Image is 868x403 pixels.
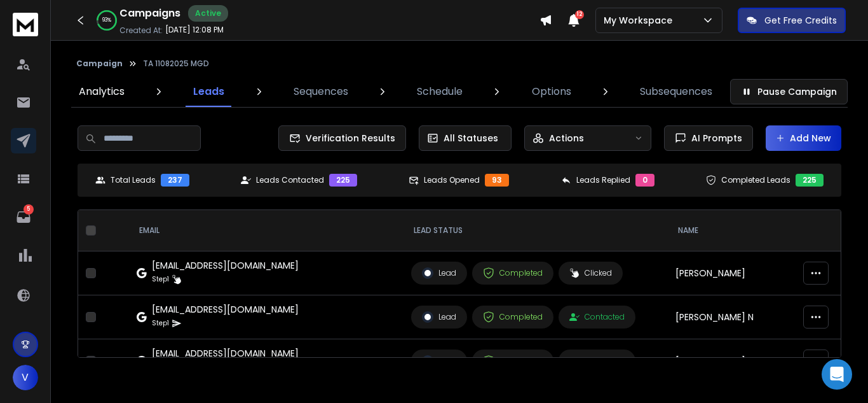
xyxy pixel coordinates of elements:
[483,355,543,367] div: Completed
[152,273,169,286] p: Step 1
[604,14,677,27] p: My Workspace
[329,174,357,187] div: 225
[256,175,324,185] p: Leads Contacted
[79,84,125,99] p: Analytics
[640,84,712,99] p: Subsequences
[71,76,132,107] a: Analytics
[161,174,189,187] div: 237
[152,317,169,330] p: Step 1
[664,125,753,151] button: AI Prompts
[444,132,498,145] p: All Statuses
[569,312,625,322] div: Contacted
[668,251,796,295] td: [PERSON_NAME]
[301,132,395,145] span: Verification Results
[730,79,848,104] button: Pause Campaign
[483,311,543,323] div: Completed
[738,8,846,33] button: Get Free Credits
[569,268,612,278] div: Clicked
[632,76,720,107] a: Subsequences
[686,132,742,145] span: AI Prompts
[575,10,584,19] span: 12
[668,339,796,383] td: [PERSON_NAME]
[764,14,837,27] p: Get Free Credits
[193,84,224,99] p: Leads
[119,6,180,21] h1: Campaigns
[13,365,38,390] button: V
[576,175,630,185] p: Leads Replied
[668,210,796,251] th: NAME
[549,132,584,145] p: Actions
[188,5,228,22] div: Active
[24,204,34,215] p: 5
[11,204,36,230] a: 5
[76,59,123,69] button: Campaign
[422,355,456,367] div: Lead
[152,259,299,272] div: [EMAIL_ADDRESS][DOMAIN_NAME]
[409,76,470,107] a: Schedule
[143,59,209,69] p: TA 11082025 MGD
[524,76,579,107] a: Options
[111,175,156,185] p: Total Leads
[165,25,224,35] p: [DATE] 12:08 PM
[422,267,456,279] div: Lead
[422,311,456,323] div: Lead
[403,210,668,251] th: LEAD STATUS
[822,359,852,390] div: Open Intercom Messenger
[569,356,625,366] div: Contacted
[186,76,232,107] a: Leads
[721,175,790,185] p: Completed Leads
[294,84,348,99] p: Sequences
[152,347,299,360] div: [EMAIL_ADDRESS][DOMAIN_NAME]
[152,303,299,316] div: [EMAIL_ADDRESS][DOMAIN_NAME]
[796,174,824,187] div: 225
[532,84,571,99] p: Options
[278,125,406,151] button: Verification Results
[483,267,543,279] div: Completed
[485,174,509,187] div: 93
[635,174,654,187] div: 0
[102,17,111,24] p: 93 %
[668,295,796,339] td: [PERSON_NAME] N
[286,76,356,107] a: Sequences
[119,25,163,36] p: Created At:
[13,13,38,36] img: logo
[424,175,480,185] p: Leads Opened
[129,210,403,251] th: EMAIL
[766,125,841,151] button: Add New
[417,84,463,99] p: Schedule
